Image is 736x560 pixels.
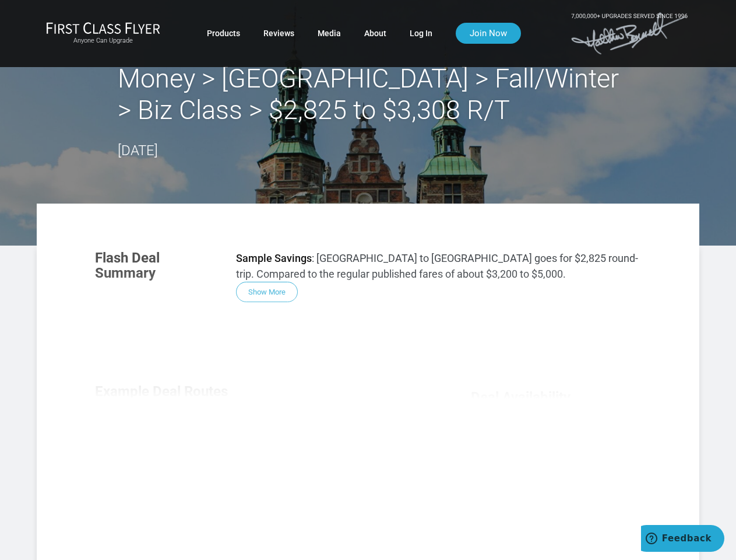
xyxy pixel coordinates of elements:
[236,252,312,264] strong: Sample Savings
[456,23,521,44] a: Join Now
[318,23,341,44] a: Media
[118,63,619,126] h2: Money > [GEOGRAPHIC_DATA] > Fall/Winter > Biz Class > $2,825 to $3,308 R/T
[641,525,724,554] iframe: Opens a widget where you can find more information
[410,23,432,44] a: Log In
[118,142,158,159] time: [DATE]
[207,23,240,44] a: Products
[263,23,294,44] a: Reviews
[46,37,160,45] small: Anyone Can Upgrade
[46,22,160,34] img: First Class Flyer
[46,22,160,45] a: First Class FlyerAnyone Can Upgrade
[364,23,386,44] a: About
[236,250,641,282] p: : [GEOGRAPHIC_DATA] to [GEOGRAPHIC_DATA] goes for $2,825 round-trip. Compared to the regular publ...
[95,250,219,281] h3: Flash Deal Summary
